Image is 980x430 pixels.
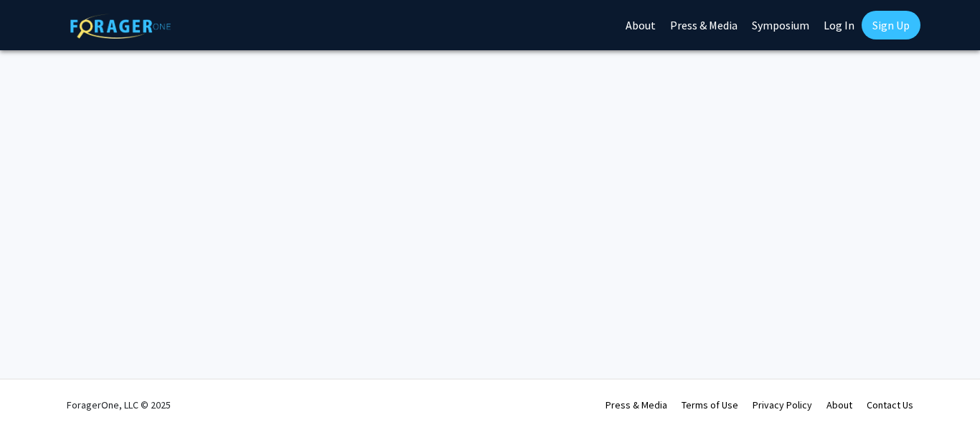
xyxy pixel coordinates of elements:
[826,398,852,411] a: About
[753,398,812,411] a: Privacy Policy
[682,398,738,411] a: Terms of Use
[70,14,171,39] img: ForagerOne Logo
[867,398,913,411] a: Contact Us
[67,380,171,430] div: ForagerOne, LLC © 2025
[606,398,667,411] a: Press & Media
[862,11,920,39] a: Sign Up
